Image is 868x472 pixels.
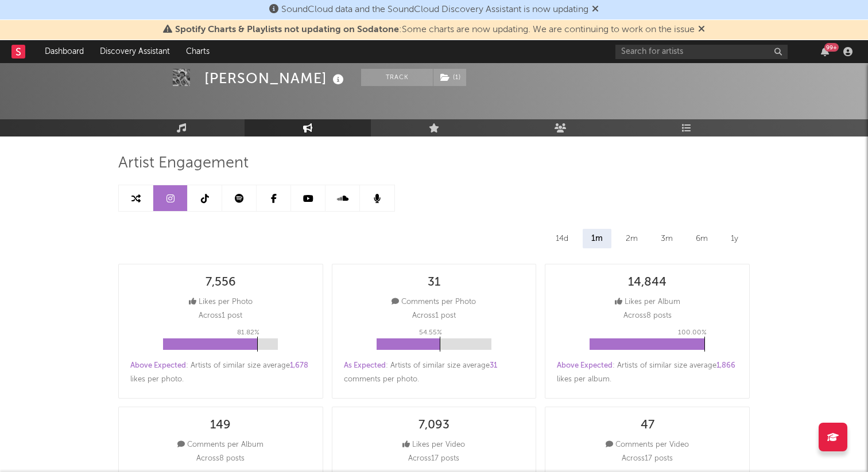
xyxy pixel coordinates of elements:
[175,25,695,34] span: : Some charts are now updating. We are continuing to work on the issue
[557,359,738,387] div: : Artists of similar size average likes per album .
[237,326,259,340] p: 81.82 %
[210,419,231,432] div: 149
[622,452,673,466] p: Across 17 posts
[392,295,476,309] div: Comments per Photo
[433,69,467,86] span: ( 1 )
[412,309,456,323] p: Across 1 post
[281,5,588,14] span: SoundCloud data and the SoundCloud Discovery Assistant is now updating
[615,295,680,309] div: Likes per Album
[130,362,186,369] span: Above Expected
[361,69,433,86] button: Track
[419,326,442,340] p: 54.55 %
[615,45,788,59] input: Search for artists
[547,229,577,248] div: 14d
[92,40,178,63] a: Discovery Assistant
[722,229,747,248] div: 1y
[623,309,672,323] p: Across 8 posts
[344,362,386,369] span: As Expected
[687,229,716,248] div: 6m
[118,157,249,170] span: Artist Engagement
[290,362,308,369] span: 1,678
[402,438,465,452] div: Likes per Video
[821,47,829,56] button: 99+
[557,362,613,369] span: Above Expected
[130,359,311,387] div: : Artists of similar size average likes per photo .
[698,25,705,34] span: Dismiss
[199,309,242,323] p: Across 1 post
[178,40,218,63] a: Charts
[408,452,459,466] p: Across 17 posts
[606,438,689,452] div: Comments per Video
[37,40,92,63] a: Dashboard
[628,276,666,290] div: 14,844
[177,438,263,452] div: Comments per Album
[490,362,497,369] span: 31
[175,25,399,34] span: Spotify Charts & Playlists not updating on Sodatone
[641,419,654,432] div: 47
[418,419,449,432] div: 7,093
[433,69,466,86] button: (1)
[652,229,681,248] div: 3m
[189,295,253,309] div: Likes per Photo
[428,276,440,290] div: 31
[824,43,839,52] div: 99 +
[678,326,707,340] p: 100.00 %
[204,69,347,88] div: [PERSON_NAME]
[716,362,735,369] span: 1,866
[206,276,236,290] div: 7,556
[583,229,611,248] div: 1m
[196,452,245,466] p: Across 8 posts
[617,229,646,248] div: 2m
[592,5,599,14] span: Dismiss
[344,359,525,387] div: : Artists of similar size average comments per photo .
